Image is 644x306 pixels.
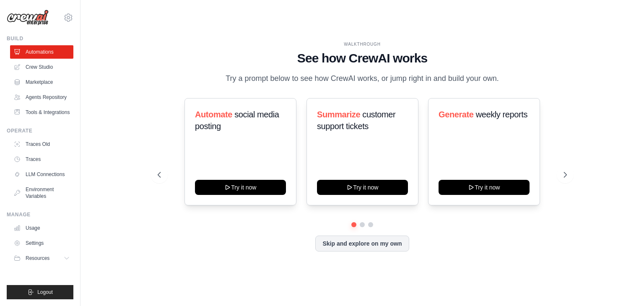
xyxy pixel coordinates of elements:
a: Usage [10,221,73,235]
a: Automations [10,45,73,59]
span: Resources [26,255,49,262]
a: Traces Old [10,137,73,151]
a: Agents Repository [10,91,73,104]
a: Settings [10,236,73,250]
span: social media posting [195,110,279,131]
div: Build [7,35,73,42]
div: Manage [7,211,73,218]
a: Environment Variables [10,183,73,203]
p: Try a prompt below to see how CrewAI works, or jump right in and build your own. [221,73,503,85]
span: Generate [439,110,474,119]
span: Summarize [317,110,360,119]
span: customer support tickets [317,110,395,131]
a: Marketplace [10,75,73,89]
button: Try it now [317,180,408,195]
div: WALKTHROUGH [158,41,567,47]
button: Try it now [439,180,530,195]
span: Automate [195,110,232,119]
img: Logo [7,10,49,26]
button: Resources [10,252,73,265]
span: Logout [37,289,53,296]
span: weekly reports [476,110,527,119]
button: Skip and explore on my own [315,236,409,252]
a: Crew Studio [10,60,73,74]
button: Logout [7,285,73,299]
a: Tools & Integrations [10,106,73,119]
a: Traces [10,153,73,166]
div: Operate [7,127,73,134]
h1: See how CrewAI works [158,51,567,66]
button: Try it now [195,180,286,195]
a: LLM Connections [10,168,73,181]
